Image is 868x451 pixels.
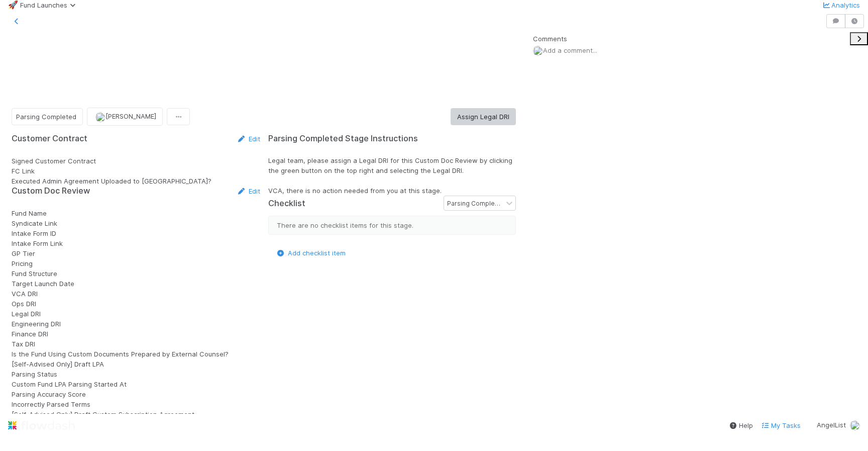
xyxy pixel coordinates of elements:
[12,208,260,218] div: Fund Name
[12,389,260,399] div: Parsing Accuracy Score
[12,108,83,125] button: Parsing Completed
[12,248,260,258] div: GP Tier
[237,135,260,143] a: Edit
[761,421,801,429] span: My Tasks
[268,134,516,144] h5: Parsing Completed Stage Instructions
[451,108,516,125] button: Assign Legal DRI
[16,113,76,121] span: Parsing Completed
[447,200,505,207] span: Parsing Completed
[12,399,260,409] div: Incorrectly Parsed Terms
[12,279,260,289] div: Target Launch Date
[12,309,260,319] div: Legal DRI
[8,1,18,9] span: 🚀
[12,258,260,268] div: Pricing
[729,420,753,430] div: Help
[533,46,543,56] img: avatar_ac990a78-52d7-40f8-b1fe-cbbd1cda261e.png
[12,268,260,279] div: Fund Structure
[850,420,860,430] img: avatar_ac990a78-52d7-40f8-b1fe-cbbd1cda261e.png
[12,134,87,144] h5: Customer Contract
[12,156,260,166] div: Signed Customer Contract
[12,176,260,186] div: Executed Admin Agreement Uploaded to [GEOGRAPHIC_DATA]?
[268,156,514,195] span: Legal team, please assign a Legal DRI for this Custom Doc Review by clicking the green button on ...
[821,1,860,9] a: Analytics
[12,329,260,339] div: Finance DRI
[12,166,260,176] div: FC Link
[12,238,260,248] div: Intake Form Link
[817,421,846,429] span: AngelList
[237,187,260,195] a: Edit
[8,417,75,434] img: logo-inverted-e16ddd16eac7371096b0.svg
[276,249,346,257] a: Add checklist item
[12,369,260,379] div: Parsing Status
[105,112,156,120] span: [PERSON_NAME]
[12,339,260,349] div: Tax DRI
[95,112,105,122] img: avatar_ac990a78-52d7-40f8-b1fe-cbbd1cda261e.png
[12,319,260,329] div: Engineering DRI
[87,108,163,125] button: [PERSON_NAME]
[12,299,260,309] div: Ops DRI
[12,218,260,228] div: Syndicate Link
[12,379,260,389] div: Custom Fund LPA Parsing Started At
[12,186,90,196] h5: Custom Doc Review
[12,359,260,369] div: [Self-Advised Only] Draft LPA
[12,409,260,419] div: [Self-Advised Only] Draft Custom Subscription Agreement
[12,228,260,238] div: Intake Form ID
[20,1,79,9] span: Fund Launches
[268,199,305,209] h5: Checklist
[12,289,260,299] div: VCA DRI
[268,216,516,235] div: There are no checklist items for this stage.
[761,420,801,430] a: My Tasks
[12,349,260,359] div: Is the Fund Using Custom Documents Prepared by External Counsel?
[533,34,567,44] span: Comments
[543,46,597,54] span: Add a comment...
